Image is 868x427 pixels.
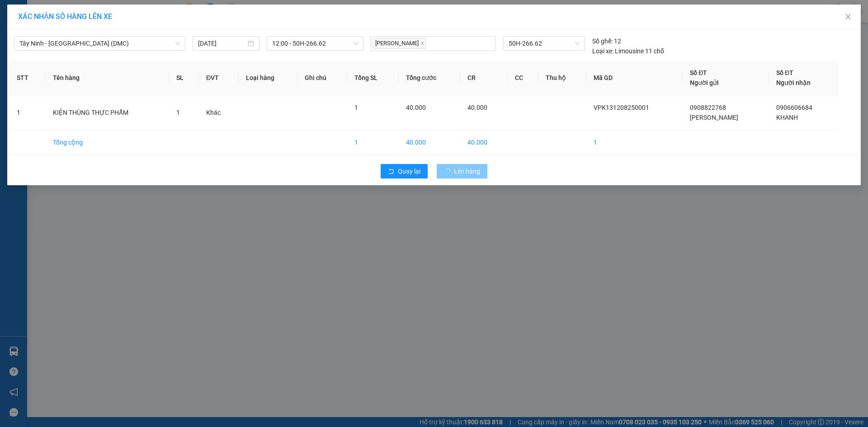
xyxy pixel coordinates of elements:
[776,69,793,76] span: Số ĐT
[19,37,180,50] span: Tây Ninh - Sài Gòn (DMC)
[467,104,487,111] span: 40.000
[586,61,683,95] th: Mã GD
[538,61,586,95] th: Thu hộ
[381,164,428,178] button: rollbackQuay lại
[406,104,426,111] span: 40.000
[297,61,347,95] th: Ghi chú
[460,130,507,155] td: 40.000
[835,5,861,30] button: Close
[437,164,487,178] button: Lên hàng
[388,168,394,175] span: rollback
[509,37,579,50] span: 50H-266.62
[586,130,683,155] td: 1
[85,33,378,45] li: Hotline: 1900 8153
[347,130,399,155] td: 1
[9,95,46,130] td: 1
[690,69,707,76] span: Số ĐT
[239,61,298,95] th: Loại hàng
[690,114,738,121] span: [PERSON_NAME]
[844,13,852,20] span: close
[176,109,180,116] span: 1
[46,61,169,95] th: Tên hàng
[354,104,358,111] span: 1
[9,61,46,95] th: STT
[592,46,664,56] div: Limousine 11 chỗ
[508,61,539,95] th: CC
[420,41,425,46] span: close
[460,61,507,95] th: CR
[690,79,719,86] span: Người gửi
[347,61,399,95] th: Tổng SL
[85,22,378,33] li: [STREET_ADDRESS][PERSON_NAME]. [GEOGRAPHIC_DATA], Tỉnh [GEOGRAPHIC_DATA]
[198,38,246,48] input: 12/08/2025
[169,61,199,95] th: SL
[11,11,57,56] img: logo.jpg
[199,95,239,130] td: Khác
[776,114,798,121] span: KHANH
[776,79,811,86] span: Người nhận
[594,104,649,111] span: VPK131208250001
[454,166,480,176] span: Lên hàng
[399,61,460,95] th: Tổng cước
[592,46,613,56] span: Loại xe:
[46,95,169,130] td: KIỆN THÙNG THỰC PHẨM
[46,130,169,155] td: Tổng cộng
[444,168,454,174] span: loading
[199,61,239,95] th: ĐVT
[592,36,613,46] span: Số ghế:
[690,104,726,111] span: 0908822768
[272,37,358,50] span: 12:00 - 50H-266.62
[18,12,112,21] span: XÁC NHẬN SỐ HÀNG LÊN XE
[11,66,83,80] b: GỬI : PV K13
[399,130,460,155] td: 40.000
[776,104,812,111] span: 0906606684
[592,36,621,46] div: 12
[398,166,420,176] span: Quay lại
[373,38,426,49] span: [PERSON_NAME]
